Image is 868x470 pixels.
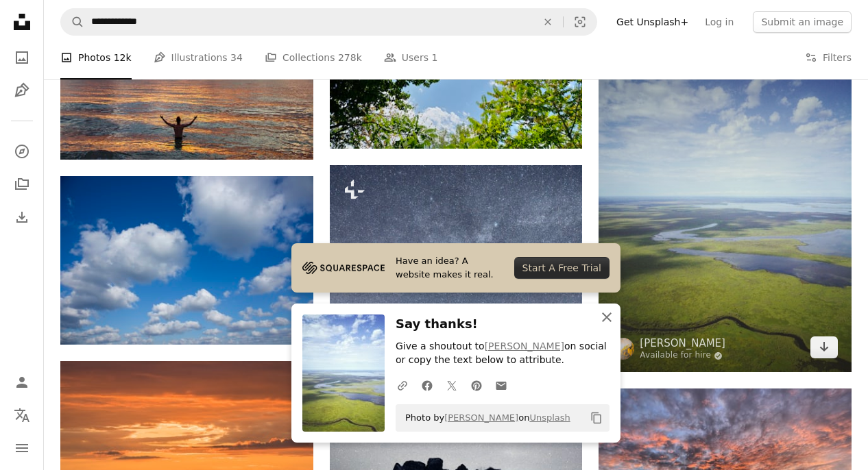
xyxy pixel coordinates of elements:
img: white clouds and blue sky during daytime [60,176,313,345]
img: Go to Landon Parenteau's profile [612,338,634,360]
a: Unsplash [529,412,570,423]
button: Menu [8,434,36,462]
a: Get Unsplash+ [608,11,697,33]
span: 34 [230,50,243,65]
a: Share on Twitter [439,371,464,399]
button: Filters [805,36,852,79]
span: Photo by on [398,407,570,429]
a: Collections [8,171,36,198]
a: Users 1 [384,36,438,79]
a: Collections 278k [265,36,362,79]
a: [PERSON_NAME] [444,412,518,423]
button: Language [8,401,36,429]
span: 1 [431,50,437,65]
a: Log in [697,11,742,33]
a: Home — Unsplash [8,8,36,38]
a: green grass field under blue sky during daytime [599,197,852,210]
img: file-1705255347840-230a6ab5bca9image [302,258,385,278]
a: Have an idea? A website makes it real.Start A Free Trial [291,243,620,293]
button: Clear [533,9,563,35]
button: Copy to clipboard [585,406,608,430]
p: Give a shoutout to on social or copy the text below to attribute. [396,340,610,367]
a: Share over email [489,371,514,399]
a: Available for hire [640,350,725,361]
a: [PERSON_NAME] [640,336,725,350]
a: [PERSON_NAME] [485,341,564,351]
a: Download [810,336,838,358]
button: Submit an image [753,11,852,33]
a: city skyline during orange sunset [60,439,313,452]
a: Explore [8,138,36,165]
div: Start A Free Trial [514,257,610,279]
button: Visual search [564,9,596,35]
span: 278k [338,50,362,65]
button: Search Unsplash [61,9,84,35]
a: Illustrations 34 [154,36,243,79]
h3: Say thanks! [396,314,610,334]
a: Illustrations [8,77,36,104]
a: Download History [8,203,36,231]
a: Log in / Sign up [8,369,36,396]
img: green grass field under blue sky during daytime [599,36,852,372]
a: white clouds and blue sky during daytime [60,254,313,267]
span: Have an idea? A website makes it real. [396,254,503,282]
a: Share on Facebook [415,371,439,399]
a: Share on Pinterest [464,371,489,399]
a: Photos [8,44,36,71]
form: Find visuals sitewide [60,8,597,36]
